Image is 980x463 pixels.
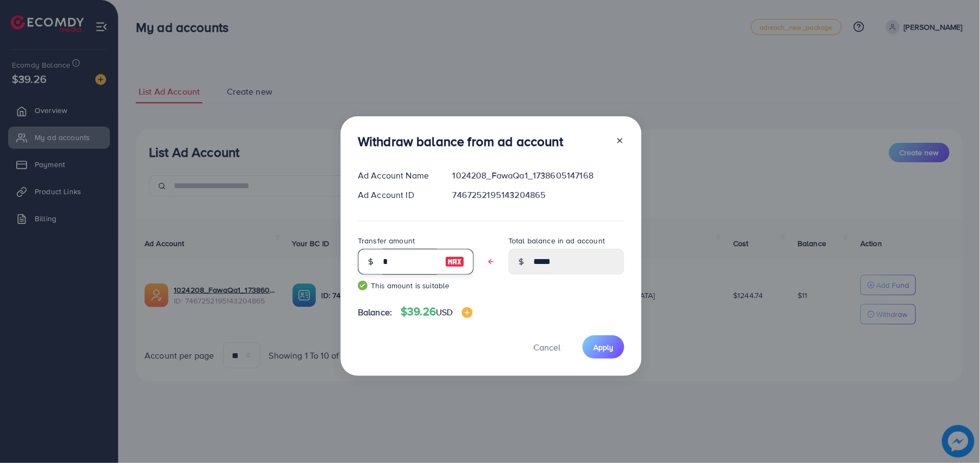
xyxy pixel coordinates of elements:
[583,335,624,359] button: Apply
[358,306,392,319] span: Balance:
[593,342,613,353] span: Apply
[401,305,472,319] h4: $39.26
[520,335,574,359] button: Cancel
[358,281,368,290] img: guide
[358,134,563,149] h3: Withdraw balance from ad account
[445,255,465,268] img: image
[444,189,633,201] div: 7467252195143204865
[508,235,605,246] label: Total balance in ad account
[358,235,415,246] label: Transfer amount
[462,307,473,318] img: image
[436,306,453,318] span: USD
[444,169,633,182] div: 1024208_FawaQa1_1738605147168
[349,169,444,182] div: Ad Account Name
[533,341,560,353] span: Cancel
[358,280,474,291] small: This amount is suitable
[349,189,444,201] div: Ad Account ID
